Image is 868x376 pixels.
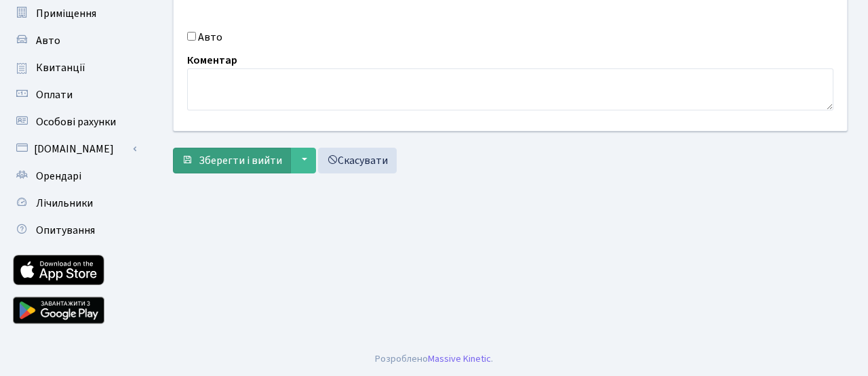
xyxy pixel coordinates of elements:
[36,114,116,129] span: Особові рахунки
[36,87,73,102] span: Оплати
[7,217,142,244] a: Опитування
[7,54,142,81] a: Квитанції
[318,148,397,173] a: Скасувати
[199,153,282,168] span: Зберегти і вийти
[7,190,142,217] a: Лічильники
[36,33,60,48] span: Авто
[36,169,81,184] span: Орендарі
[36,60,85,75] span: Квитанції
[7,135,142,163] a: [DOMAIN_NAME]
[36,6,96,21] span: Приміщення
[36,223,95,238] span: Опитування
[7,81,142,108] a: Оплати
[7,108,142,135] a: Особові рахунки
[173,148,291,173] button: Зберегти і вийти
[428,352,491,366] a: Massive Kinetic
[198,29,222,45] label: Авто
[187,52,237,68] label: Коментар
[7,163,142,190] a: Орендарі
[36,196,93,211] span: Лічильники
[375,352,493,367] div: Розроблено .
[7,27,142,54] a: Авто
